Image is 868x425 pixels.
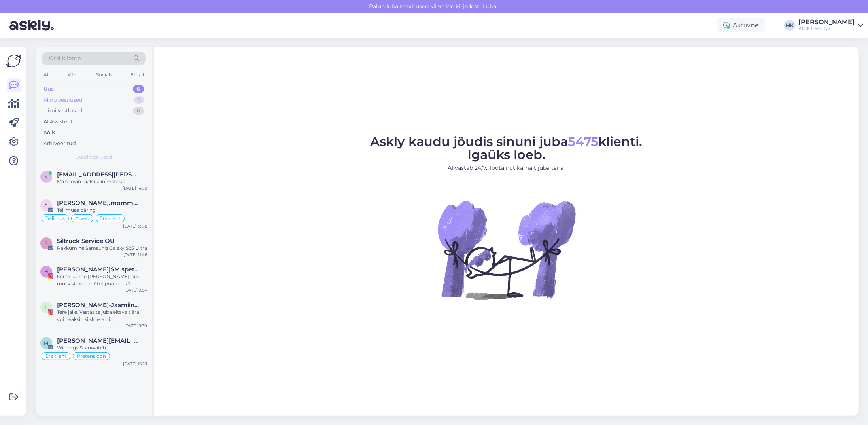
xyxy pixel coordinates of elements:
[798,19,855,25] div: [PERSON_NAME]
[42,70,51,80] div: All
[75,216,89,221] span: Arved
[57,237,115,245] span: Siltruck Service OU
[568,134,599,149] span: 5475
[123,185,147,191] div: [DATE] 14:59
[57,309,147,323] div: Tere jälle. Vastasite juba eitavalt ära või peaksin siiski eraldi [PERSON_NAME] veel kirjutama? 😄
[43,140,76,148] div: Arhiveeritud
[57,266,139,273] span: Hanna Pukk|SM spetsialist|UGC
[43,129,55,137] div: Kõik
[43,85,54,93] div: Uus
[57,273,147,287] div: kui te juurde [PERSON_NAME], siis mul vist pole mõtet pöörduda? :)
[481,3,499,10] span: Luba
[66,70,80,80] div: Web
[100,216,121,221] span: Eraklient
[435,178,578,321] img: No Chat active
[45,304,48,310] span: L
[57,344,147,351] div: Withings Scanwatch
[43,96,83,104] div: Minu vestlused
[371,164,643,172] p: AI vastab 24/7. Tööta nutikamalt juba täna.
[57,302,139,309] span: Lona-Jasmiin 🐺 | UGC | 📍Estonia
[133,85,144,93] div: 6
[95,70,114,80] div: Socials
[134,96,144,104] div: 1
[6,53,21,68] img: Askly Logo
[45,174,48,180] span: k
[123,252,147,258] div: [DATE] 11:46
[123,361,147,367] div: [DATE] 16:59
[717,18,765,32] div: Aktiivne
[124,287,147,293] div: [DATE] 9:54
[798,25,855,32] div: Klick Eesti AS
[784,20,795,31] div: MK
[123,223,147,229] div: [DATE] 13:58
[77,354,106,359] span: Pretensioon
[57,199,139,207] span: alexandre.mommeja via klienditugi@klick.ee
[133,107,144,115] div: 6
[57,178,147,185] div: Ma soovin rääkida inimesega
[45,202,48,208] span: a
[371,134,643,162] span: Askly kaudu jõudis sinuni juba klienti. Igaüks loeb.
[45,240,48,246] span: S
[49,54,81,63] span: Otsi kliente
[45,354,66,359] span: Eraklient
[45,216,65,221] span: Tellimus
[43,107,82,115] div: Tiimi vestlused
[124,323,147,329] div: [DATE] 9:30
[44,269,48,275] span: H
[57,337,139,344] span: mariann.kivi@gmail.com
[44,340,49,346] span: m
[57,207,147,214] div: Tellimuse päring
[129,70,146,80] div: Email
[57,245,147,252] div: Pakkumine Samsung Galaxy S25 Ultra
[43,118,73,126] div: AI Assistent
[798,19,863,32] a: [PERSON_NAME]Klick Eesti AS
[76,154,112,161] span: Uued vestlused
[57,171,139,178] span: kadi.katre.kopper@gmail.com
